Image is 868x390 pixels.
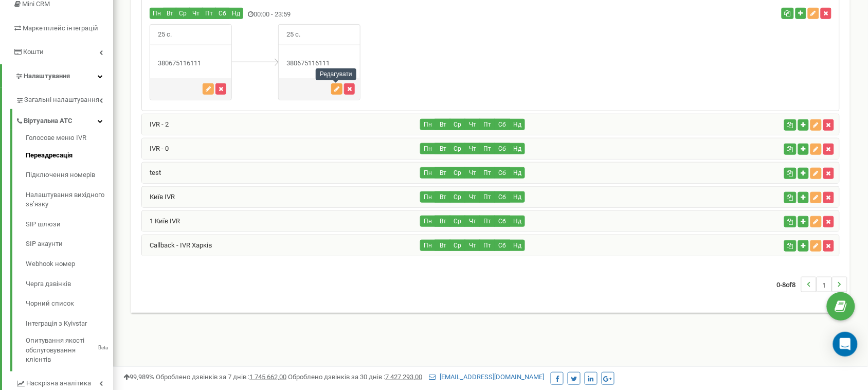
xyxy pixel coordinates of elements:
button: Ср [450,240,465,251]
a: Webhook номер [26,254,113,274]
a: IVR - 2 [142,120,169,128]
div: Редагувати [316,68,356,80]
button: Чт [465,167,480,179]
button: Пт [480,240,495,251]
button: Чт [465,143,480,154]
div: Open Intercom Messenger [833,332,858,357]
button: Сб [495,240,510,251]
button: Ср [450,191,465,203]
li: 1 [817,277,832,292]
button: Ср [450,167,465,179]
button: Нд [510,119,525,130]
button: Вт [435,240,450,251]
button: Сб [495,167,510,179]
span: Загальні налаштування [24,95,99,105]
span: 25 с. [279,25,308,45]
div: 00:00 - 23:59 [142,8,607,22]
span: 25 с. [150,25,179,45]
span: Наскрізна аналітика [26,379,91,388]
button: Сб [495,119,510,130]
a: Опитування якості обслуговування клієнтівBeta [26,333,113,365]
button: Вт [435,216,450,227]
button: Чт [465,191,480,203]
span: Маркетплейс інтеграцій [23,24,98,32]
a: Інтеграція з Kyivstar [26,314,113,334]
span: Кошти [23,48,44,56]
u: 7 427 293,00 [385,373,422,381]
span: Оброблено дзвінків за 30 днів : [288,373,422,381]
a: 1 Київ IVR [142,217,180,225]
button: Чт [189,8,203,19]
button: Пн [420,191,436,203]
a: Налаштування вихідного зв’язку [26,185,113,215]
button: Нд [510,191,525,203]
a: Підключення номерів [26,165,113,185]
span: Віртуальна АТС [24,116,73,126]
button: Нд [510,216,525,227]
div: 380675116111 [279,59,360,68]
a: Переадресація [26,146,113,166]
button: Чт [465,216,480,227]
span: Налаштування [24,72,70,80]
a: Голосове меню IVR [26,133,113,146]
button: Вт [435,191,450,203]
button: Вт [435,143,450,154]
button: Чт [465,119,480,130]
button: Пт [480,191,495,203]
button: Пн [150,8,164,19]
button: Пт [202,8,216,19]
a: Київ IVR [142,193,175,201]
button: Пн [420,119,436,130]
button: Сб [215,8,229,19]
button: Пт [480,216,495,227]
div: 380675116111 [150,59,231,68]
a: SIP акаунти [26,234,113,254]
button: Пт [480,119,495,130]
a: test [142,169,161,176]
a: Callback - IVR Харків [142,241,212,249]
button: Ср [450,143,465,154]
a: Загальні налаштування [15,88,113,109]
a: Налаштування [2,64,113,88]
button: Чт [465,240,480,251]
button: Ср [176,8,190,19]
button: Нд [510,167,525,179]
span: Оброблено дзвінків за 7 днів : [156,373,286,381]
button: Вт [435,119,450,130]
button: Нд [229,8,243,19]
button: Нд [510,143,525,154]
button: Пн [420,143,436,154]
button: Вт [435,167,450,179]
a: Віртуальна АТС [15,109,113,130]
button: Пн [420,167,436,179]
button: Пт [480,167,495,179]
nav: ... [777,267,847,303]
button: Вт [164,8,176,19]
a: SIP шлюзи [26,215,113,235]
button: Сб [495,143,510,154]
span: 99,989% [123,373,154,381]
a: Чорний список [26,294,113,314]
button: Пн [420,240,436,251]
button: Сб [495,191,510,203]
button: Ср [450,119,465,130]
a: Черга дзвінків [26,274,113,294]
button: Нд [510,240,525,251]
button: Пн [420,216,436,227]
button: Ср [450,216,465,227]
button: Пт [480,143,495,154]
span: 0-8 8 [777,277,801,292]
a: IVR - 0 [142,145,169,152]
button: Сб [495,216,510,227]
a: [EMAIL_ADDRESS][DOMAIN_NAME] [429,373,544,381]
u: 1 745 662,00 [249,373,286,381]
span: of [786,280,792,289]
